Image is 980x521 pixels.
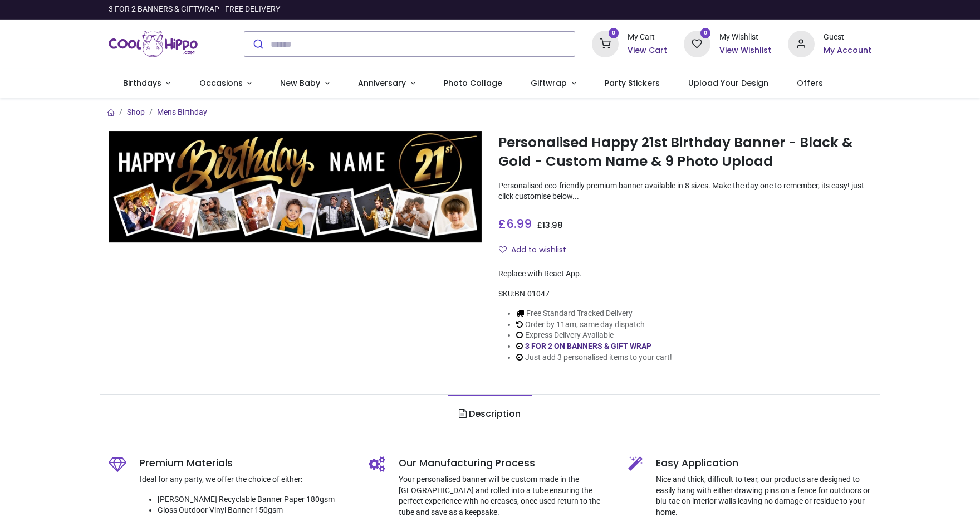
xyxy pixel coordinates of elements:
[498,216,532,232] span: £
[280,77,320,89] span: New Baby
[516,69,590,98] a: Giftwrap
[266,69,344,98] a: New Baby
[109,28,198,60] a: Logo of Cool Hippo
[609,28,619,38] sup: 0
[157,108,207,116] a: Mens Birthday
[499,246,507,254] i: Add to wishlist
[684,39,710,48] a: 0
[824,32,871,43] div: Guest
[525,342,651,350] a: 3 FOR 2 ON BANNERS & GIFT WRAP
[399,474,612,518] p: Your personalised banner will be custom made in the [GEOGRAPHIC_DATA] and rolled into a tube ensu...
[127,108,145,116] a: Shop
[498,241,576,260] button: Add to wishlistAdd to wishlist
[109,4,280,15] div: 3 FOR 2 BANNERS & GIFTWRAP - FREE DELIVERY
[537,220,563,231] span: £
[140,456,352,470] h5: Premium Materials
[516,308,672,319] li: Free Standard Tracked Delivery
[797,77,823,89] span: Offers
[628,32,667,43] div: My Cart
[605,77,660,89] span: Party Stickers
[498,269,871,280] div: Replace with React App.
[185,69,266,98] a: Occasions
[824,45,871,56] a: My Account
[158,505,352,516] li: Gloss Outdoor Vinyl Banner 150gsm
[109,131,482,243] img: Personalised Happy 21st Birthday Banner - Black & Gold - Custom Name & 9 Photo Upload
[719,32,771,43] div: My Wishlist
[444,77,502,89] span: Photo Collage
[531,77,567,89] span: Giftwrap
[719,45,771,56] a: View Wishlist
[498,289,871,300] div: SKU:
[638,4,871,15] iframe: Customer reviews powered by Trustpilot
[700,28,711,38] sup: 0
[506,216,532,232] span: 6.99
[514,289,550,298] span: BN-01047
[498,181,871,202] p: Personalised eco-friendly premium banner available in 8 sizes. Make the day one to remember, its ...
[688,77,768,89] span: Upload Your Design
[516,330,672,341] li: Express Delivery Available
[542,220,563,231] span: 13.98
[344,69,429,98] a: Anniversary
[140,474,352,485] p: Ideal for any party, we offer the choice of either:
[628,45,667,56] a: View Cart
[244,32,271,56] button: Submit
[516,319,672,330] li: Order by 11am, same day dispatch
[109,69,185,98] a: Birthdays
[656,474,871,518] p: Nice and thick, difficult to tear, our products are designed to easily hang with either drawing p...
[656,456,871,470] h5: Easy Application
[592,39,619,48] a: 0
[498,133,871,172] h1: Personalised Happy 21st Birthday Banner - Black & Gold - Custom Name & 9 Photo Upload
[109,28,198,60] img: Cool Hippo
[158,494,352,505] li: [PERSON_NAME] Recyclable Banner Paper 180gsm
[516,352,672,363] li: Just add 3 personalised items to your cart!
[448,395,531,434] a: Description
[123,77,161,89] span: Birthdays
[358,77,406,89] span: Anniversary
[199,77,243,89] span: Occasions
[399,456,612,470] h5: Our Manufacturing Process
